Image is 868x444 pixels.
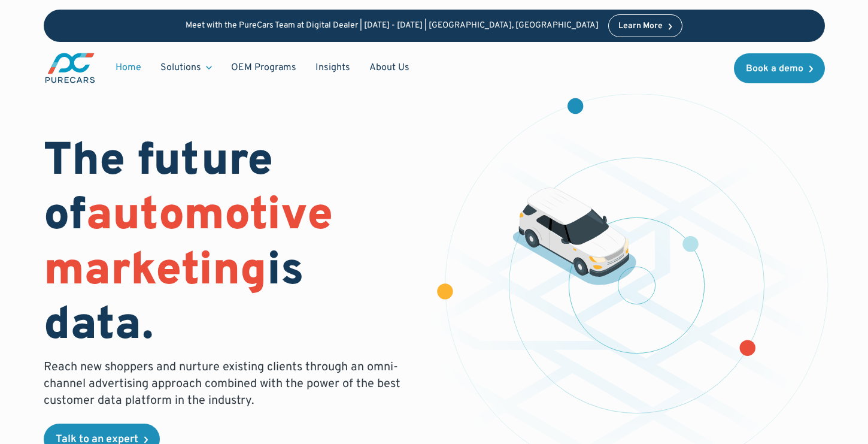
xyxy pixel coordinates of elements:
div: Solutions [151,56,221,79]
a: OEM Programs [221,56,306,79]
img: illustration of a vehicle [512,188,636,286]
a: Insights [306,56,360,79]
div: Book a demo [746,64,803,74]
div: Learn More [618,22,663,31]
span: automotive marketing [44,188,333,300]
img: purecars logo [44,52,96,84]
p: Meet with the PureCars Team at Digital Dealer | [DATE] - [DATE] | [GEOGRAPHIC_DATA], [GEOGRAPHIC_... [186,21,599,31]
a: Home [106,56,151,79]
div: Solutions [160,61,201,74]
a: Book a demo [734,53,825,83]
h1: The future of is data. [44,135,420,354]
a: main [44,52,96,84]
p: Reach new shoppers and nurture existing clients through an omni-channel advertising approach comb... [44,359,408,409]
a: About Us [360,56,419,79]
a: Learn More [608,14,682,37]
